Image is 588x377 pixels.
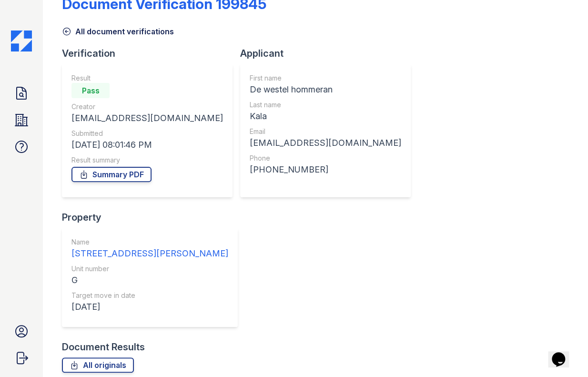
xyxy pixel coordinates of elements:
a: All originals [62,357,134,373]
div: Applicant [240,47,418,60]
div: Pass [71,83,110,98]
div: Result [71,73,223,83]
div: Phone [250,153,401,163]
img: CE_Icon_Blue-c292c112584629df590d857e76928e9f676e5b41ef8f769ba2f05ee15b207248.png [11,31,32,51]
div: G [71,274,228,287]
div: [STREET_ADDRESS][PERSON_NAME] [71,247,228,260]
div: Creator [71,102,223,112]
iframe: chat widget [548,339,578,367]
div: De westel hommeran [250,83,401,96]
div: Unit number [71,264,228,274]
div: Property [62,211,245,224]
div: [DATE] 08:01:46 PM [71,138,223,152]
div: Document Results [62,340,145,354]
a: All document verifications [62,26,174,37]
div: [EMAIL_ADDRESS][DOMAIN_NAME] [71,112,223,125]
div: Target move in date [71,291,228,300]
div: Email [250,127,401,136]
div: Kala [250,110,401,123]
a: Name [STREET_ADDRESS][PERSON_NAME] [71,237,228,260]
div: [DATE] [71,300,228,314]
a: Summary PDF [71,167,152,182]
div: Submitted [71,129,223,138]
div: Result summary [71,155,223,165]
div: [PHONE_NUMBER] [250,163,401,176]
div: Name [71,237,228,247]
div: [EMAIL_ADDRESS][DOMAIN_NAME] [250,136,401,150]
div: Verification [62,47,240,60]
div: First name [250,73,401,83]
div: Last name [250,100,401,110]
